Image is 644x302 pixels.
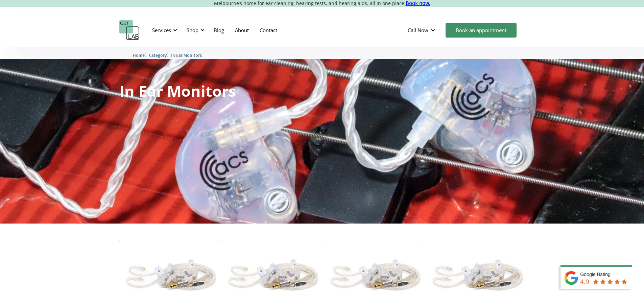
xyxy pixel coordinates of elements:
div: Shop [187,27,198,33]
h1: In Ear Monitors [119,83,236,98]
a: Book an appointment [446,23,517,38]
div: Shop [183,20,207,40]
a: About [230,20,254,40]
a: Home [133,52,145,58]
span: Home [133,53,145,58]
a: Category [149,52,167,58]
a: Blog [208,20,230,40]
div: Call Now [408,27,428,33]
div: Services [152,27,171,33]
a: home [119,20,140,40]
a: In Ear Monitors [171,52,202,58]
a: Contact [254,20,283,40]
span: In Ear Monitors [171,53,202,58]
div: Call Now [402,20,442,40]
span: Category [149,53,167,58]
div: Services [148,20,179,40]
li: 〉 [149,52,171,59]
li: 〉 [133,52,149,59]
